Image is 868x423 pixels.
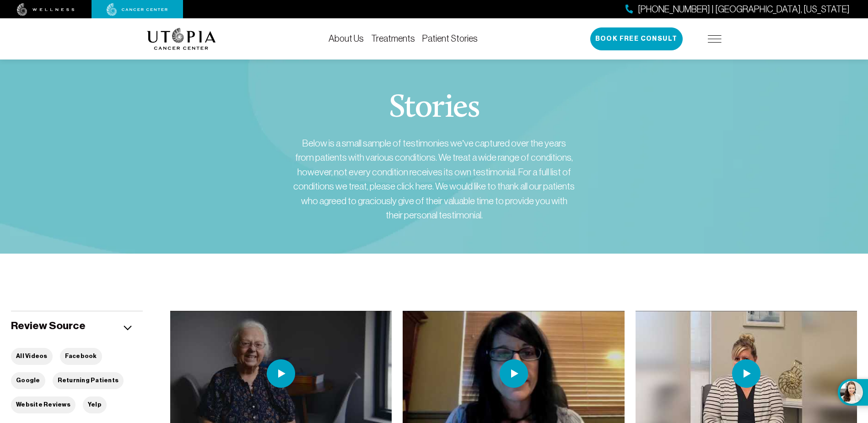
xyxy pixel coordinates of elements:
a: Patient Stories [422,33,478,43]
img: play icon [500,359,528,388]
img: play icon [267,359,295,388]
div: Below is a small sample of testimonies we’ve captured over the years from patients with various c... [292,136,576,222]
span: [PHONE_NUMBER] | [GEOGRAPHIC_DATA], [US_STATE] [638,3,850,16]
button: Yelp [83,396,107,413]
img: icon-hamburger [708,35,722,43]
button: Google [11,372,45,389]
button: Book Free Consult [590,27,683,50]
img: play icon [732,359,760,388]
button: Website Reviews [11,396,75,413]
img: logo [147,28,216,50]
button: All Videos [11,348,53,365]
a: [PHONE_NUMBER] | [GEOGRAPHIC_DATA], [US_STATE] [625,3,850,16]
img: cancer center [107,3,168,16]
img: wellness [17,3,75,16]
button: Returning Patients [53,372,124,389]
img: icon [124,325,132,331]
button: Facebook [60,348,102,365]
a: Treatments [371,33,415,43]
h5: Review Source [11,319,86,333]
h1: Stories [389,92,480,125]
a: About Us [329,33,364,43]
